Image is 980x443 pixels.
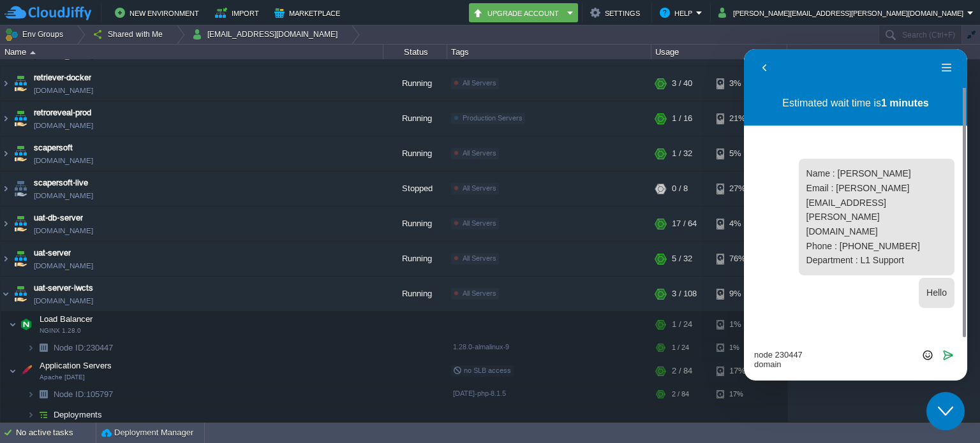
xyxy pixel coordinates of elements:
[11,101,29,136] img: AMDAwAAAACH5BAEAAAAALAAAAAABAAEAAAICRAEAOw==
[11,242,29,276] img: AMDAwAAAACH5BAEAAAAALAAAAAABAAEAAAICRAEAOw==
[453,343,509,351] span: 1.28.0-almalinux-9
[1,101,11,136] img: AMDAwAAAACH5BAEAAAAALAAAAAABAAEAAAICRAEAOw==
[34,212,83,224] span: uat-db-server
[716,66,758,101] div: 3%
[383,277,447,311] div: Running
[11,171,29,206] img: AMDAwAAAACH5BAEAAAAALAAAAAABAAEAAAICRAEAOw==
[716,101,758,136] div: 21%
[383,101,447,136] div: Running
[34,294,93,307] a: [DOMAIN_NAME]
[716,136,758,171] div: 5%
[34,154,93,167] a: [DOMAIN_NAME]
[4,25,68,43] button: Env Groups
[34,282,93,294] span: uat-server-iwcts
[453,389,506,397] span: [DATE]-php-8.1.5
[463,79,496,87] span: All Servers
[1,207,11,241] img: AMDAwAAAACH5BAEAAAAALAAAAAABAAEAAAICRAEAOw==
[17,312,35,337] img: AMDAwAAAACH5BAEAAAAALAAAAAABAAEAAAICRAEAOw==
[473,5,563,20] button: Upgrade Account
[30,51,36,54] img: AMDAwAAAACH5BAEAAAAALAAAAAABAAEAAAICRAEAOw==
[672,136,692,171] div: 1 / 32
[744,49,967,381] iframe: chat widget
[672,101,692,136] div: 1 / 16
[672,312,692,337] div: 1 / 24
[34,71,91,84] a: retriever-docker
[34,384,52,404] img: AMDAwAAAACH5BAEAAAAALAAAAAABAAEAAAICRAEAOw==
[34,338,52,358] img: AMDAwAAAACH5BAEAAAAALAAAAAABAAEAAAICRAEAOw==
[34,247,71,259] span: uat-server
[11,136,29,171] img: AMDAwAAAACH5BAEAAAAALAAAAAABAAEAAAICRAEAOw==
[52,342,115,353] a: Node ID:230447
[52,342,115,353] span: 230447
[192,25,342,43] button: [EMAIL_ADDRESS][DOMAIN_NAME]
[11,277,29,311] img: AMDAwAAAACH5BAEAAAAALAAAAAABAAEAAAICRAEAOw==
[34,106,91,119] a: retroreveal-prod
[672,66,692,101] div: 3 / 40
[38,360,114,371] span: Application Servers
[448,45,651,59] div: Tags
[716,338,758,358] div: 1%
[40,374,85,381] span: Apache [DATE]
[9,312,17,337] img: AMDAwAAAACH5BAEAAAAALAAAAAABAAEAAAICRAEAOw==
[17,358,35,384] img: AMDAwAAAACH5BAEAAAAALAAAAAABAAEAAAICRAEAOw==
[672,242,692,276] div: 5 / 32
[38,361,114,370] a: Application ServersApache [DATE]
[11,66,29,101] img: AMDAwAAAACH5BAEAAAAALAAAAAABAAEAAAICRAEAOw==
[34,189,93,202] a: [DOMAIN_NAME]
[52,389,115,400] a: Node ID:105797
[101,426,193,439] button: Deployment Manager
[27,405,34,425] img: AMDAwAAAACH5BAEAAAAALAAAAAABAAEAAAICRAEAOw==
[16,423,96,443] div: No active tasks
[716,358,758,384] div: 17%
[27,338,34,358] img: AMDAwAAAACH5BAEAAAAALAAAAAABAAEAAAICRAEAOw==
[54,389,86,399] span: Node ID:
[38,314,94,324] a: Load BalancerNGINX 1.28.0
[34,224,93,237] span: [DOMAIN_NAME]
[672,338,689,358] div: 1 / 24
[34,177,88,189] a: scapersoft-live
[384,45,447,59] div: Status
[383,136,447,171] div: Running
[716,207,758,241] div: 4%
[34,84,93,97] a: [DOMAIN_NAME]
[383,207,447,241] div: Running
[27,384,34,404] img: AMDAwAAAACH5BAEAAAAALAAAAAABAAEAAAICRAEAOw==
[52,409,104,420] a: Deployments
[383,242,447,276] div: Running
[9,358,17,384] img: AMDAwAAAACH5BAEAAAAALAAAAAABAAEAAAICRAEAOw==
[1,171,11,206] img: AMDAwAAAACH5BAEAAAAALAAAAAABAAEAAAICRAEAOw==
[716,384,758,404] div: 17%
[926,392,967,430] iframe: chat widget
[672,207,697,241] div: 17 / 64
[54,343,86,352] span: Node ID:
[463,184,496,192] span: All Servers
[34,119,93,132] a: [DOMAIN_NAME]
[40,327,81,335] span: NGINX 1.28.0
[716,277,758,311] div: 9%
[274,5,344,20] button: Marketplace
[34,142,73,154] span: scapersoft
[672,358,692,384] div: 2 / 84
[463,114,523,122] span: Production Servers
[383,66,447,101] div: Running
[718,5,967,20] button: [PERSON_NAME][EMAIL_ADDRESS][PERSON_NAME][DOMAIN_NAME]
[672,277,697,311] div: 3 / 108
[383,171,447,206] div: Stopped
[115,5,203,20] button: New Environment
[1,277,11,311] img: AMDAwAAAACH5BAEAAAAALAAAAAABAAEAAAICRAEAOw==
[11,207,29,241] img: AMDAwAAAACH5BAEAAAAALAAAAAABAAEAAAICRAEAOw==
[672,171,688,206] div: 0 / 8
[716,171,758,206] div: 27%
[93,25,167,43] button: Shared with Me
[463,219,496,227] span: All Servers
